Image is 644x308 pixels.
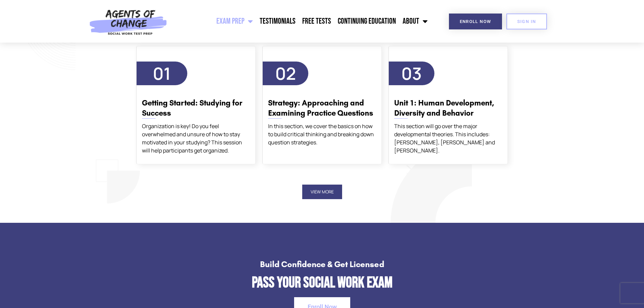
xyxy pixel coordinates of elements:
a: Testimonials [256,13,299,30]
div: This section will go over the major developmental theories. This includes: [PERSON_NAME], [PERSON... [394,122,502,155]
a: SIGN IN [506,14,547,29]
h3: Getting Started: Studying for Success [142,98,250,118]
a: Enroll Now [449,14,502,29]
span: 03 [401,62,422,85]
div: In this section, we cover the basics on how to build critical thinking and breaking down question... [268,122,376,146]
a: About [399,13,431,30]
nav: Menu [171,13,431,30]
span: Enroll Now [460,19,491,24]
h2: Pass Your Social Work Exam [37,275,607,290]
div: Organization is key! Do you feel overwhelmed and unsure of how to stay motivated in your studying... [142,122,250,155]
a: Exam Prep [213,13,256,30]
a: Free Tests [299,13,334,30]
h3: Unit 1: Human Development, Diversity and Behavior [394,98,502,118]
span: 01 [153,62,171,85]
h4: Build Confidence & Get Licensed [37,260,607,268]
a: Continuing Education [334,13,399,30]
span: 02 [275,62,296,85]
h3: Strategy: Approaching and Examining Practice Questions [268,98,376,118]
span: SIGN IN [517,19,536,24]
button: View More [302,185,342,199]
